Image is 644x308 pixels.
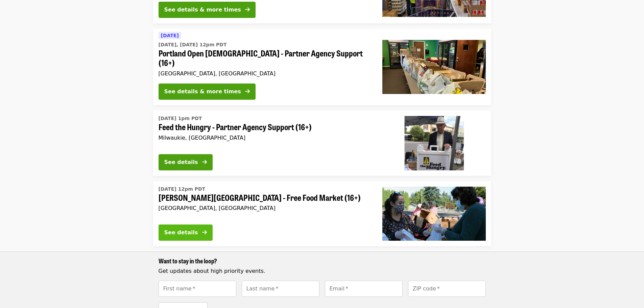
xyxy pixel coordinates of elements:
div: See details & more times [164,6,241,14]
div: [GEOGRAPHIC_DATA], [GEOGRAPHIC_DATA] [159,70,372,77]
a: See details for "Portland Open Bible - Partner Agency Support (16+)" [153,29,491,105]
img: Feed the Hungry - Partner Agency Support (16+) organized by Oregon Food Bank [382,116,486,170]
time: [DATE] 1pm PDT [159,115,202,122]
span: [PERSON_NAME][GEOGRAPHIC_DATA] - Free Food Market (16+) [159,193,372,203]
div: [GEOGRAPHIC_DATA], [GEOGRAPHIC_DATA] [159,205,372,211]
button: See details & more times [159,2,256,18]
div: See details & more times [164,88,241,96]
div: See details [164,158,198,166]
i: arrow-right icon [245,88,250,95]
time: [DATE] 12pm PDT [159,186,206,193]
i: arrow-right icon [202,229,207,236]
time: [DATE], [DATE] 12pm PDT [159,41,227,48]
input: [object Object] [325,281,403,297]
i: arrow-right icon [245,6,250,13]
span: Get updates about high priority events. [159,268,265,274]
button: See details [159,154,213,170]
div: See details [164,229,198,237]
input: [object Object] [408,281,486,297]
div: Milwaukie, [GEOGRAPHIC_DATA] [159,135,372,141]
input: [object Object] [242,281,319,297]
button: See details [159,224,213,241]
input: [object Object] [159,281,236,297]
span: Want to stay in the loop? [159,256,217,265]
a: See details for "Sitton Elementary - Free Food Market (16+)" [153,181,491,246]
a: See details for "Feed the Hungry - Partner Agency Support (16+)" [153,111,491,175]
span: Portland Open [DEMOGRAPHIC_DATA] - Partner Agency Support (16+) [159,48,372,68]
img: Portland Open Bible - Partner Agency Support (16+) organized by Oregon Food Bank [382,40,486,94]
span: [DATE] [161,33,179,38]
i: arrow-right icon [202,159,207,165]
button: See details & more times [159,84,256,100]
img: Sitton Elementary - Free Food Market (16+) organized by Oregon Food Bank [382,187,486,241]
span: Feed the Hungry - Partner Agency Support (16+) [159,122,372,132]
